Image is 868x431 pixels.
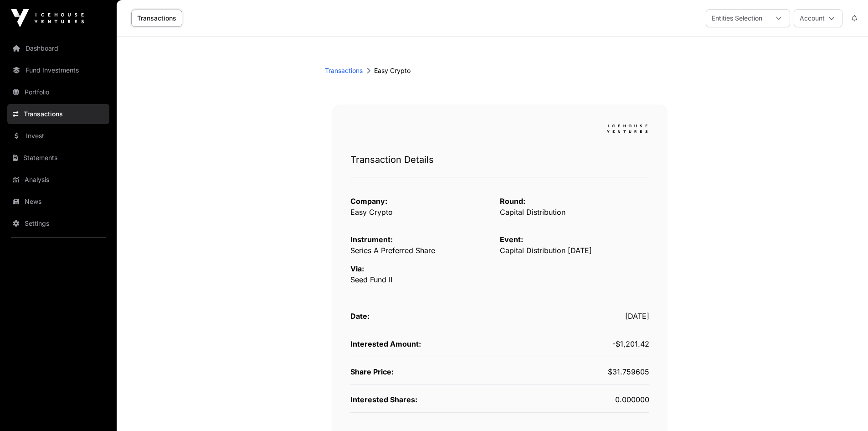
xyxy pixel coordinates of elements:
span: Date: [350,312,370,321]
span: Interested Shares: [350,395,417,404]
span: Capital Distribution [DATE] [500,246,592,255]
a: Statements [7,148,109,168]
div: Easy Crypto [325,66,660,75]
img: logo [606,123,649,135]
span: Instrument: [350,235,393,244]
iframe: Chat Widget [822,387,868,431]
a: Settings [7,213,109,234]
a: Dashboard [7,38,109,58]
div: $31.759605 [500,366,649,377]
div: 0.000000 [500,394,649,405]
img: Icehouse Ventures Logo [11,9,84,27]
span: Interested Amount: [350,339,421,348]
span: Event: [500,235,523,244]
span: Round: [500,197,525,206]
a: Transactions [7,104,109,124]
a: Fund Investments [7,60,109,80]
a: Transactions [131,10,182,27]
a: News [7,192,109,212]
a: Easy Crypto [350,208,393,217]
span: Capital Distribution [500,208,565,217]
span: Company: [350,197,387,206]
h1: Transaction Details [350,153,649,166]
button: Account [794,9,842,27]
div: -$1,201.42 [500,338,649,349]
span: Share Price: [350,367,394,376]
span: Series A Preferred Share [350,246,435,255]
a: Analysis [7,170,109,190]
div: [DATE] [500,311,649,322]
a: Seed Fund II [350,275,392,284]
div: Entities Selection [706,10,768,27]
span: Via: [350,264,364,273]
a: Portfolio [7,82,109,102]
a: Transactions [325,66,363,75]
a: Invest [7,126,109,146]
